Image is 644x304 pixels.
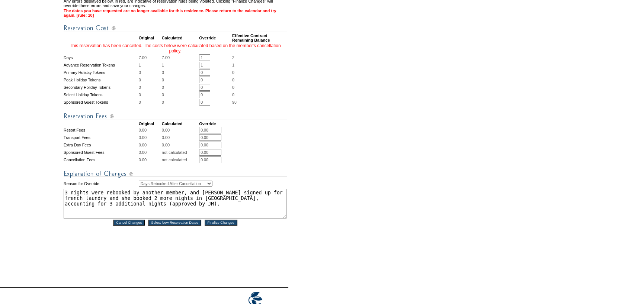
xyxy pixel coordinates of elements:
[162,91,198,98] td: 0
[162,54,198,61] td: 7.00
[199,122,231,126] td: Override
[64,142,138,148] td: Extra Day Fees
[232,33,287,42] td: Effective Contract Remaining Balance
[162,99,198,106] td: 0
[199,33,231,42] td: Override
[232,100,237,104] span: 98
[162,142,198,148] td: 0.00
[64,91,138,98] td: Select Holiday Tokens
[139,134,161,141] td: 0.00
[64,149,138,156] td: Sponsored Guest Fees
[64,43,287,54] td: This reservation has been cancelled. The costs below were calculated based on the member's cancel...
[162,62,198,68] td: 1
[162,122,198,126] td: Calculated
[64,69,138,76] td: Primary Holiday Tokens
[139,62,161,68] td: 1
[113,220,145,226] input: Cancel Changes
[148,220,201,226] input: Select New Reservation Dates
[139,142,161,148] td: 0.00
[64,156,138,163] td: Cancellation Fees
[64,62,138,68] td: Advance Reservation Tokens
[139,156,161,163] td: 0.00
[64,169,287,178] img: Explanation of Changes
[139,149,161,156] td: 0.00
[162,149,198,156] td: not calculated
[64,9,287,17] td: The dates you have requested are no longer available for this residence. Please return to the cal...
[232,85,234,90] span: 0
[139,54,161,61] td: 7.00
[232,70,234,75] span: 0
[64,23,287,33] img: Reservation Cost
[139,84,161,91] td: 0
[64,77,138,83] td: Peak Holiday Tokens
[139,91,161,98] td: 0
[162,134,198,141] td: 0.00
[139,122,161,126] td: Original
[162,77,198,83] td: 0
[139,127,161,133] td: 0.00
[64,111,287,121] img: Reservation Fees
[139,77,161,83] td: 0
[162,156,198,163] td: not calculated
[64,54,138,61] td: Days
[139,69,161,76] td: 0
[162,33,198,42] td: Calculated
[64,99,138,106] td: Sponsored Guest Tokens
[232,55,234,60] span: 2
[232,63,234,67] span: 1
[162,84,198,91] td: 0
[64,127,138,133] td: Resort Fees
[64,134,138,141] td: Transport Fees
[139,33,161,42] td: Original
[139,99,161,106] td: 0
[205,220,237,226] input: Finalize Changes
[64,179,138,188] td: Reason for Override:
[64,84,138,91] td: Secondary Holiday Tokens
[232,93,234,97] span: 0
[232,78,234,82] span: 0
[162,127,198,133] td: 0.00
[162,69,198,76] td: 0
